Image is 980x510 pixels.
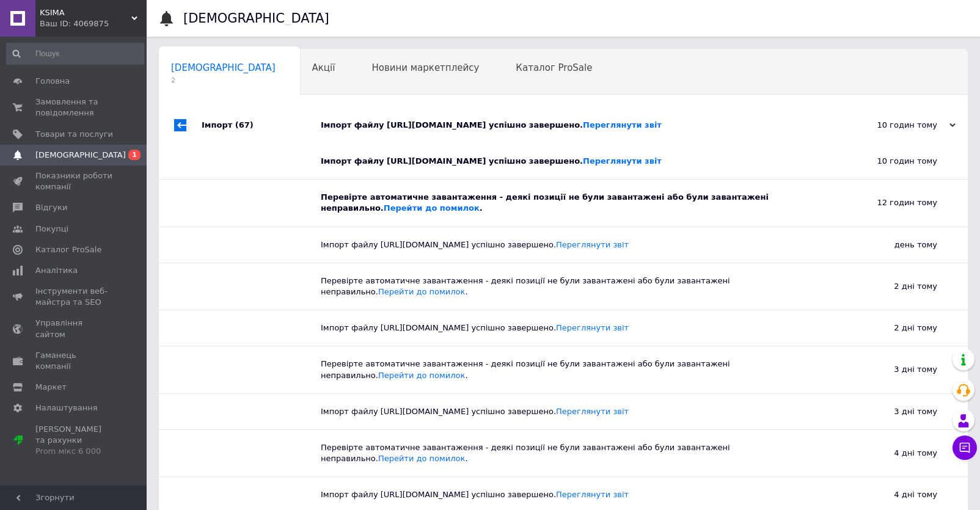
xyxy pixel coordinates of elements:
[35,403,98,413] span: Налаштування
[815,263,968,310] div: 2 дні тому
[35,318,113,340] span: Управління сайтом
[815,346,968,393] div: 3 дні тому
[321,442,815,464] div: Перевірте автоматичне завантаження - деякі позиції не були завантажені або були завантажені непра...
[202,107,321,144] div: Імпорт
[35,170,113,192] span: Показники роботи компанії
[556,323,629,332] a: Переглянути звіт
[378,287,466,296] a: Перейти до помилок
[35,286,113,308] span: Інструменти веб-майстра та SEO
[6,43,144,65] input: Пошук
[556,240,629,249] a: Переглянути звіт
[35,350,113,372] span: Гаманець компанії
[321,239,815,250] div: Імпорт файлу [URL][DOMAIN_NAME] успішно завершено.
[321,359,815,381] div: Перевірте автоматичне завантаження - деякі позиції не були завантажені або були завантажені непра...
[815,310,968,346] div: 2 дні тому
[235,120,254,129] span: (67)
[321,192,815,214] div: Перевірте автоматичне завантаження - деякі позиції не були завантажені або були завантажені непра...
[35,202,67,213] span: Відгуки
[35,76,70,87] span: Головна
[35,224,68,235] span: Покупці
[815,144,968,179] div: 10 годин тому
[312,62,335,73] span: Акції
[583,156,662,166] a: Переглянути звіт
[378,371,466,380] a: Перейти до помилок
[833,120,956,131] div: 10 годин тому
[35,129,113,140] span: Товари та послуги
[378,454,466,463] a: Перейти до помилок
[583,120,662,129] a: Переглянути звіт
[321,489,815,500] div: Імпорт файлу [URL][DOMAIN_NAME] успішно завершено.
[35,446,113,457] div: Prom мікс 6 000
[128,150,141,160] span: 1
[40,18,147,29] div: Ваш ID: 4069875
[516,62,592,73] span: Каталог ProSale
[35,97,113,118] span: Замовлення та повідомлення
[321,406,815,417] div: Імпорт файлу [URL][DOMAIN_NAME] успішно завершено.
[171,76,276,85] span: 2
[35,244,101,255] span: Каталог ProSale
[35,382,67,393] span: Маркет
[384,203,480,213] a: Перейти до помилок
[35,265,78,276] span: Аналітика
[953,435,977,460] button: Чат з покупцем
[321,275,815,297] div: Перевірте автоматичне завантаження - деякі позиції не були завантажені або були завантажені непра...
[321,322,815,333] div: Імпорт файлу [URL][DOMAIN_NAME] успішно завершено.
[321,120,833,131] div: Імпорт файлу [URL][DOMAIN_NAME] успішно завершено.
[815,394,968,429] div: 3 дні тому
[171,62,276,73] span: [DEMOGRAPHIC_DATA]
[371,62,479,73] span: Новини маркетплейсу
[556,407,629,416] a: Переглянути звіт
[556,490,629,499] a: Переглянути звіт
[183,11,329,26] h1: [DEMOGRAPHIC_DATA]
[35,150,126,161] span: [DEMOGRAPHIC_DATA]
[40,7,131,18] span: KSIMA
[321,156,815,167] div: Імпорт файлу [URL][DOMAIN_NAME] успішно завершено.
[815,180,968,226] div: 12 годин тому
[35,424,113,457] span: [PERSON_NAME] та рахунки
[815,227,968,263] div: день тому
[815,430,968,476] div: 4 дні тому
